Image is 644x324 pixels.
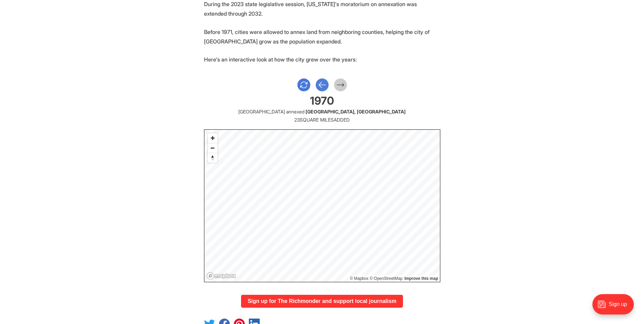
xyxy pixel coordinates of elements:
span: [GEOGRAPHIC_DATA] annexed [238,109,305,114]
span: Reset bearing to north [208,153,218,163]
button: Zoom out [208,143,218,153]
div: 1970 [204,97,440,105]
a: Improve this map [404,276,438,281]
iframe: portal-trigger [587,291,644,324]
a: Sign up for The Richmonder and support local journalism [241,295,403,308]
button: Restart Animation [297,78,310,91]
button: Zoom in [208,133,218,143]
button: Reset bearing to north [208,153,218,163]
div: [GEOGRAPHIC_DATA], [GEOGRAPHIC_DATA] [204,108,440,116]
p: Here's an interactive look at how the city grew over the years: [204,55,440,64]
a: Mapbox [350,276,369,281]
a: Mapbox logo [206,272,236,280]
a: OpenStreetMap [370,276,403,281]
canvas: Map [204,130,441,283]
span: Zoom out [208,143,218,153]
button: Previous Slide [316,78,329,91]
p: Before 1971, cities were allowed to annex land from neighboring counties, helping the city of [GE... [204,27,440,46]
div: 23 square miles added [204,116,440,124]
